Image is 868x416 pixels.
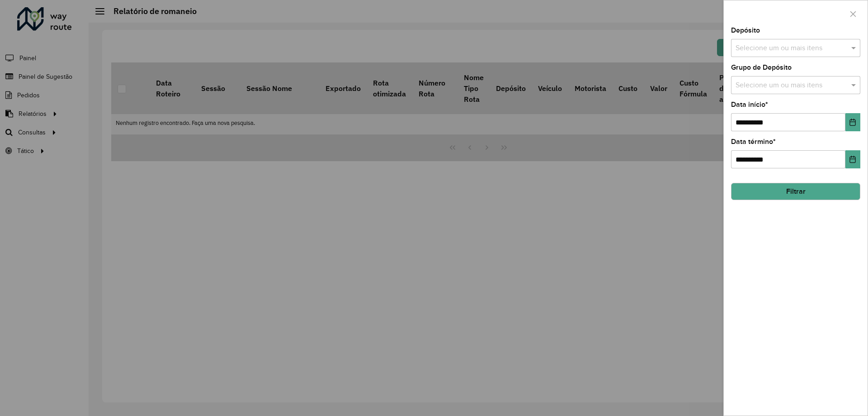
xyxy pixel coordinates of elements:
label: Data término [731,136,776,147]
button: Choose Date [845,113,860,131]
button: Filtrar [731,183,860,200]
label: Depósito [731,25,760,36]
label: Data início [731,99,768,110]
label: Grupo de Depósito [731,62,792,73]
button: Choose Date [845,150,860,168]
